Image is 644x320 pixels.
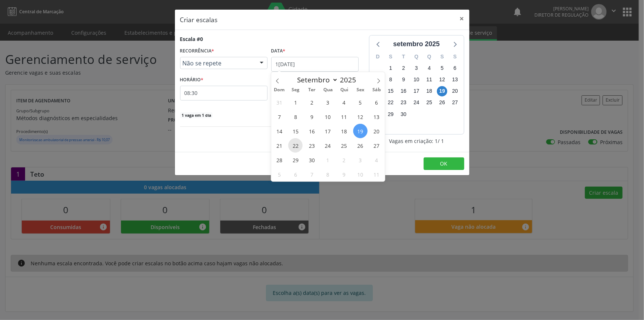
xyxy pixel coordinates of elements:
[271,88,287,92] span: Dom
[450,86,460,96] span: sábado, 20 de setembro de 2025
[352,88,369,92] span: Sex
[337,124,351,138] span: Setembro 18, 2025
[353,138,368,153] span: Setembro 26, 2025
[440,160,448,167] span: OK
[288,124,303,138] span: Setembro 15, 2025
[288,95,303,109] span: Setembro 1, 2025
[399,75,409,85] span: terça-feira, 9 de setembro de 2025
[450,75,460,85] span: sábado, 13 de setembro de 2025
[369,137,464,145] div: Vagas em criação: 1
[369,138,384,153] span: Setembro 27, 2025
[399,98,409,108] span: terça-feira, 23 de setembro de 2025
[369,109,384,124] span: Setembro 13, 2025
[410,51,423,62] div: Q
[423,51,436,62] div: Q
[337,109,351,124] span: Setembro 11, 2025
[449,51,462,62] div: S
[304,167,319,181] span: Outubro 7, 2025
[450,63,460,73] span: sábado, 6 de setembro de 2025
[304,88,320,92] span: Ter
[304,153,319,167] span: Setembro 30, 2025
[369,95,384,109] span: Setembro 6, 2025
[424,157,464,170] button: OK
[424,63,434,73] span: quinta-feira, 4 de setembro de 2025
[180,112,213,118] span: 1 vaga em 1 dia
[180,74,204,86] label: HORÁRIO
[321,167,335,181] span: Outubro 8, 2025
[353,109,368,124] span: Setembro 12, 2025
[386,98,396,108] span: segunda-feira, 22 de setembro de 2025
[180,45,214,57] label: RECORRÊNCIA
[411,75,421,85] span: quarta-feira, 10 de setembro de 2025
[321,95,335,109] span: Setembro 3, 2025
[272,167,286,181] span: Outubro 5, 2025
[369,153,384,167] span: Outubro 4, 2025
[288,109,303,124] span: Setembro 8, 2025
[288,153,303,167] span: Setembro 29, 2025
[424,86,434,96] span: quinta-feira, 18 de setembro de 2025
[438,137,444,145] span: / 1
[287,88,304,92] span: Seg
[411,98,421,108] span: quarta-feira, 24 de setembro de 2025
[384,51,397,62] div: S
[271,57,359,72] input: Selecione uma data
[411,86,421,96] span: quarta-feira, 17 de setembro de 2025
[288,138,303,153] span: Setembro 22, 2025
[337,153,351,167] span: Outubro 2, 2025
[353,153,368,167] span: Outubro 3, 2025
[180,35,203,43] div: Escala #0
[321,124,335,138] span: Setembro 17, 2025
[272,109,286,124] span: Setembro 7, 2025
[321,153,335,167] span: Outubro 1, 2025
[450,98,460,108] span: sábado, 27 de setembro de 2025
[437,98,447,108] span: sexta-feira, 26 de setembro de 2025
[372,51,385,62] div: D
[294,75,338,85] select: Month
[183,59,252,67] span: Não se repete
[304,124,319,138] span: Setembro 16, 2025
[424,75,434,85] span: quinta-feira, 11 de setembro de 2025
[386,109,396,119] span: segunda-feira, 29 de setembro de 2025
[180,86,268,101] input: 00:00
[437,75,447,85] span: sexta-feira, 12 de setembro de 2025
[369,88,385,92] span: Sáb
[272,95,286,109] span: Agosto 31, 2025
[320,88,336,92] span: Qua
[180,15,218,24] h5: Criar escalas
[353,167,368,181] span: Outubro 10, 2025
[397,51,410,62] div: T
[336,88,352,92] span: Qui
[386,75,396,85] span: segunda-feira, 8 de setembro de 2025
[304,138,319,153] span: Setembro 23, 2025
[353,95,368,109] span: Setembro 5, 2025
[271,45,286,57] label: Data
[399,63,409,73] span: terça-feira, 2 de setembro de 2025
[424,98,434,108] span: quinta-feira, 25 de setembro de 2025
[304,109,319,124] span: Setembro 9, 2025
[353,124,368,138] span: Setembro 19, 2025
[399,86,409,96] span: terça-feira, 16 de setembro de 2025
[288,167,303,181] span: Outubro 6, 2025
[399,109,409,119] span: terça-feira, 30 de setembro de 2025
[386,63,396,73] span: segunda-feira, 1 de setembro de 2025
[369,167,384,181] span: Outubro 11, 2025
[272,138,286,153] span: Setembro 21, 2025
[272,153,286,167] span: Setembro 28, 2025
[304,95,319,109] span: Setembro 2, 2025
[337,167,351,181] span: Outubro 9, 2025
[337,95,351,109] span: Setembro 4, 2025
[337,138,351,153] span: Setembro 25, 2025
[321,109,335,124] span: Setembro 10, 2025
[321,138,335,153] span: Setembro 24, 2025
[437,63,447,73] span: sexta-feira, 5 de setembro de 2025
[411,63,421,73] span: quarta-feira, 3 de setembro de 2025
[436,51,449,62] div: S
[338,75,362,85] input: Year
[437,86,447,96] span: sexta-feira, 19 de setembro de 2025
[390,39,442,49] div: setembro 2025
[369,124,384,138] span: Setembro 20, 2025
[386,86,396,96] span: segunda-feira, 15 de setembro de 2025
[272,124,286,138] span: Setembro 14, 2025
[455,10,469,28] button: Close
